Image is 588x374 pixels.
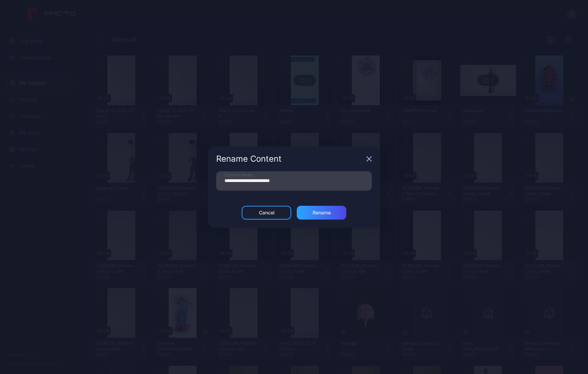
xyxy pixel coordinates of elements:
[216,171,372,191] input: Content Name
[313,210,331,215] div: Rename
[242,206,291,220] button: Cancel
[297,206,346,220] button: Rename
[216,155,364,163] div: Rename Content
[259,210,274,215] div: Cancel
